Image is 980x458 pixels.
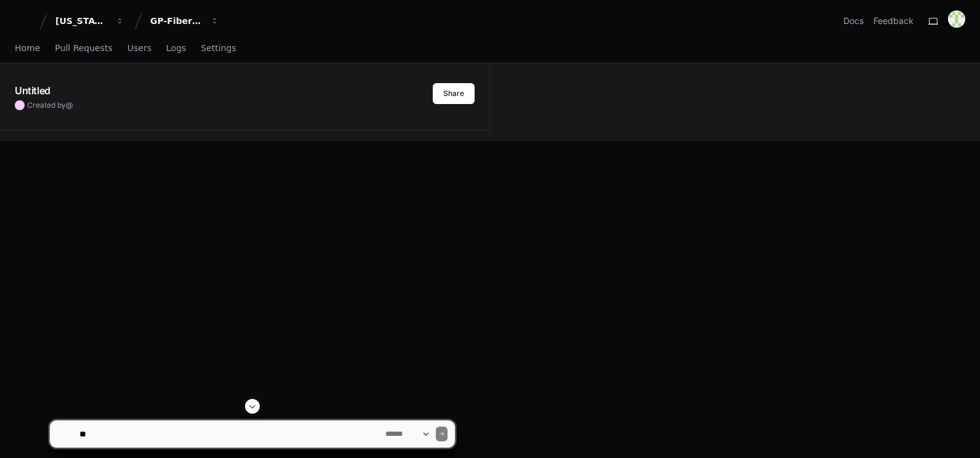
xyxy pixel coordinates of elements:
img: 171276637 [948,10,965,28]
a: Home [15,34,40,63]
span: Settings [201,44,236,52]
a: Users [127,34,151,63]
span: @ [66,100,73,110]
span: Pull Requests [55,44,112,52]
button: Share [433,83,475,104]
div: [US_STATE] Pacific [55,15,108,27]
span: Users [127,44,151,52]
button: GP-FiberOps [145,10,224,32]
h1: Untitled [15,83,50,98]
span: Created by [27,100,73,110]
a: Logs [166,34,186,63]
a: Pull Requests [55,34,112,63]
a: Settings [201,34,236,63]
button: Feedback [874,15,914,27]
span: Home [15,44,40,52]
div: GP-FiberOps [150,15,203,27]
button: [US_STATE] Pacific [50,10,129,32]
a: Docs [843,15,864,27]
span: Logs [166,44,186,52]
